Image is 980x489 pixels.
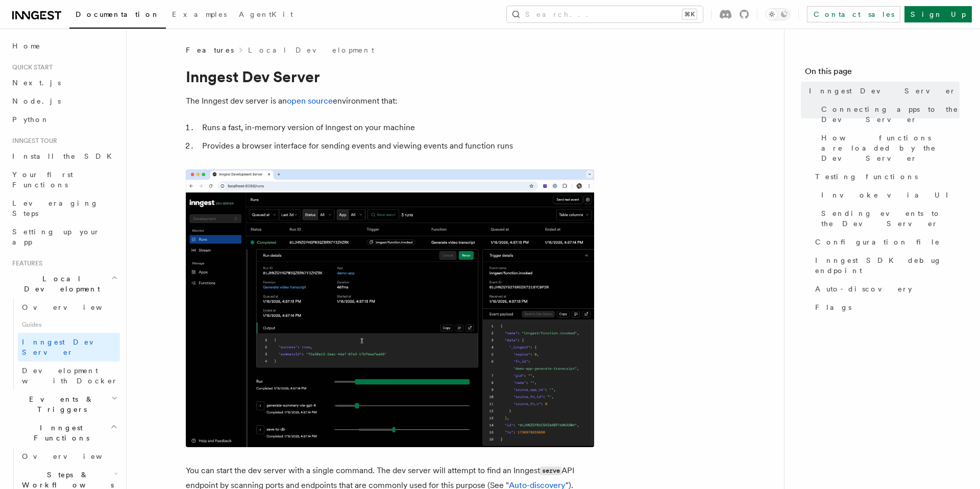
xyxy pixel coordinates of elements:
[8,394,111,414] span: Events & Triggers
[248,45,374,55] a: Local Development
[821,104,960,125] span: Connecting apps to the Dev Server
[817,186,960,204] a: Invoke via UI
[18,447,120,466] a: Overview
[199,139,594,153] li: Provides a browser interface for sending events and viewing events and function runs
[22,366,118,385] span: Development with Docker
[540,467,561,475] code: serve
[69,3,166,29] a: Documentation
[8,92,120,110] a: Node.js
[172,10,227,18] span: Examples
[186,169,594,447] img: Dev Server Demo
[805,65,960,82] h4: On this page
[8,270,120,298] button: Local Development
[8,63,53,71] span: Quick start
[12,170,73,189] span: Your first Functions
[186,94,594,108] p: The Inngest dev server is an environment that:
[8,37,120,55] a: Home
[811,280,960,298] a: Auto-discovery
[817,204,960,233] a: Sending events to the Dev Server
[821,190,957,200] span: Invoke via UI
[18,316,120,333] span: Guides
[815,302,851,312] span: Flags
[186,67,594,86] h1: Inngest Dev Server
[8,74,120,92] a: Next.js
[8,194,120,223] a: Leveraging Steps
[904,6,972,22] a: Sign Up
[233,3,299,28] a: AgentKit
[22,338,109,356] span: Inngest Dev Server
[807,6,900,22] a: Contact sales
[239,10,293,18] span: AgentKit
[817,129,960,167] a: How functions are loaded by the Dev Server
[682,9,697,19] kbd: ⌘K
[12,152,118,160] span: Install the SDK
[12,79,61,87] span: Next.js
[817,100,960,129] a: Connecting apps to the Dev Server
[12,199,99,217] span: Leveraging Steps
[12,115,50,124] span: Python
[22,452,127,460] span: Overview
[186,45,234,55] span: Features
[12,97,61,105] span: Node.js
[815,237,940,247] span: Configuration file
[18,361,120,390] a: Development with Docker
[8,165,120,194] a: Your first Functions
[8,110,120,129] a: Python
[805,82,960,100] a: Inngest Dev Server
[8,390,120,419] button: Events & Triggers
[8,419,120,447] button: Inngest Functions
[811,298,960,316] a: Flags
[12,41,41,51] span: Home
[12,228,100,246] span: Setting up your app
[8,259,42,267] span: Features
[507,6,703,22] button: Search...⌘K
[811,167,960,186] a: Testing functions
[809,86,956,96] span: Inngest Dev Server
[22,303,127,311] span: Overview
[815,255,960,276] span: Inngest SDK debug endpoint
[811,233,960,251] a: Configuration file
[8,423,110,443] span: Inngest Functions
[166,3,233,28] a: Examples
[811,251,960,280] a: Inngest SDK debug endpoint
[821,133,960,163] span: How functions are loaded by the Dev Server
[18,333,120,361] a: Inngest Dev Server
[8,274,111,294] span: Local Development
[766,8,790,20] button: Toggle dark mode
[8,147,120,165] a: Install the SDK
[76,10,160,18] span: Documentation
[199,120,594,135] li: Runs a fast, in-memory version of Inngest on your machine
[815,284,912,294] span: Auto-discovery
[287,96,333,106] a: open source
[8,298,120,390] div: Local Development
[821,208,960,229] span: Sending events to the Dev Server
[8,137,57,145] span: Inngest tour
[815,172,918,182] span: Testing functions
[8,223,120,251] a: Setting up your app
[18,298,120,316] a: Overview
